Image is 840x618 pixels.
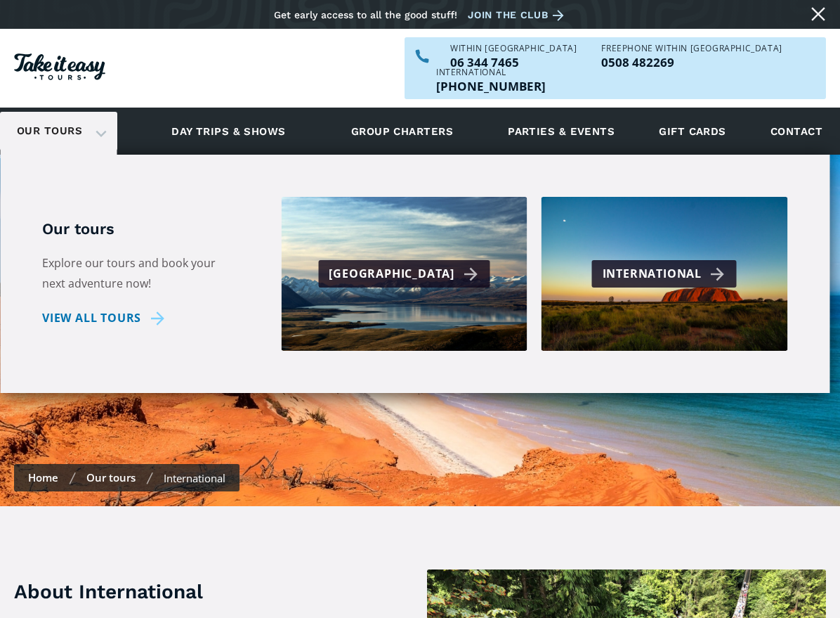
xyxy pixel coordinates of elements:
[28,470,58,484] a: Home
[274,9,457,20] div: Get early access to all the good stuff!
[334,112,471,150] a: Group charters
[154,112,303,150] a: Day trips & shows
[501,112,622,150] a: Parties & events
[542,197,788,351] a: International
[807,3,829,25] a: Close message
[14,53,105,80] img: Take it easy Tours logo
[436,80,546,92] a: Call us outside of NZ on +6463447465
[603,264,730,284] div: International
[601,44,782,53] div: Freephone WITHIN [GEOGRAPHIC_DATA]
[6,115,93,148] a: Our tours
[652,112,733,150] a: Gift cards
[42,308,169,328] a: View all tours
[763,112,829,150] a: Contact
[450,56,577,68] a: Call us within NZ on 063447465
[436,68,546,77] div: International
[281,197,527,351] a: [GEOGRAPHIC_DATA]
[450,56,577,68] p: 06 344 7465
[329,264,483,284] div: [GEOGRAPHIC_DATA]
[601,56,782,68] p: 0508 482269
[436,80,546,92] p: [PHONE_NUMBER]
[42,219,239,240] h5: Our tours
[468,6,569,24] a: Join the club
[601,56,782,68] a: Call us freephone within NZ on 0508482269
[164,471,225,485] div: International
[14,578,344,605] h3: About International
[14,46,105,91] a: Homepage
[450,44,577,53] div: WITHIN [GEOGRAPHIC_DATA]
[86,470,136,484] a: Our tours
[14,464,239,491] nav: breadcrumbs
[42,253,239,294] p: Explore our tours and book your next adventure now!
